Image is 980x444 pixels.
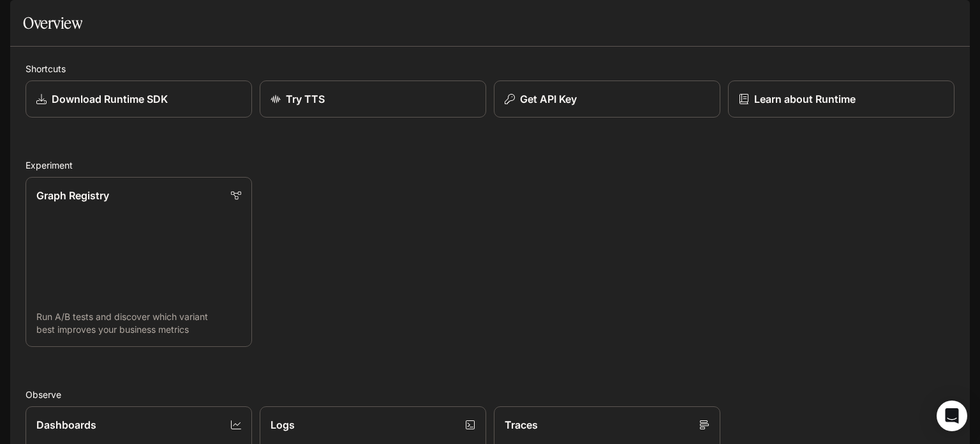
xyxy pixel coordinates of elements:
button: open drawer [10,6,33,29]
h2: Shortcuts [26,62,954,75]
h2: Observe [26,388,954,401]
p: Learn about Runtime [754,91,856,107]
p: Download Runtime SDK [52,91,168,107]
p: Traces [505,417,538,433]
p: Get API Key [520,91,577,107]
p: Dashboards [36,417,96,433]
a: Download Runtime SDK [26,80,252,118]
div: Open Intercom Messenger [937,401,967,431]
button: Get API Key [494,80,720,118]
a: Learn about Runtime [728,80,954,118]
a: Try TTS [260,80,486,118]
h2: Experiment [26,158,954,172]
p: Graph Registry [36,188,109,203]
h1: Overview [23,10,82,36]
p: Run A/B tests and discover which variant best improves your business metrics [36,310,241,336]
p: Try TTS [286,91,325,107]
a: Graph RegistryRun A/B tests and discover which variant best improves your business metrics [26,177,252,347]
p: Logs [271,417,295,433]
